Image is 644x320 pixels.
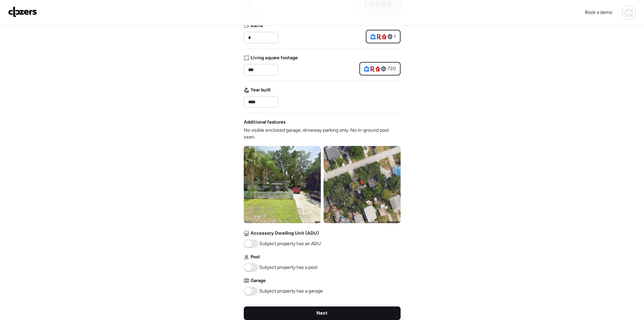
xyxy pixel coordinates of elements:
span: Baths [251,22,263,29]
img: Logo [8,6,37,17]
span: Accessory Dwelling Unit (ADU) [251,230,319,237]
span: Pool [251,254,260,260]
span: Living square footage [251,55,298,61]
span: Subject property has a garage [259,288,323,295]
span: Year built [251,87,271,93]
span: 1 [394,33,396,40]
span: 720 [387,65,396,72]
span: Additional features [244,119,286,126]
span: Book a demo [585,9,612,15]
span: Subject property has a pool [259,264,317,271]
span: Subject property has an ADU [259,240,321,247]
span: No visible enclosed garage; driveway parking only. No in-ground pool seen. [244,127,401,141]
span: Next [316,310,328,317]
span: Garage [251,277,266,284]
